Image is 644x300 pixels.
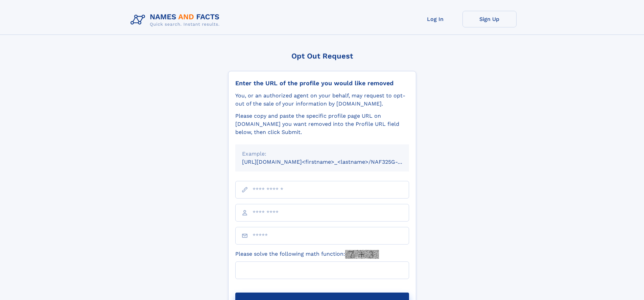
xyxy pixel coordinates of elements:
[408,11,462,27] a: Log In
[462,11,517,27] a: Sign Up
[235,92,409,108] div: You, or an authorized agent on your behalf, may request to opt-out of the sale of your informatio...
[235,112,409,136] div: Please copy and paste the specific profile page URL on [DOMAIN_NAME] you want removed into the Pr...
[235,250,379,259] label: Please solve the following math function:
[235,79,409,87] div: Enter the URL of the profile you would like removed
[242,159,422,165] small: [URL][DOMAIN_NAME]<firstname>_<lastname>/NAF325G-xxxxxxxx
[128,11,225,29] img: Logo Names and Facts
[228,52,416,60] div: Opt Out Request
[242,150,402,158] div: Example:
